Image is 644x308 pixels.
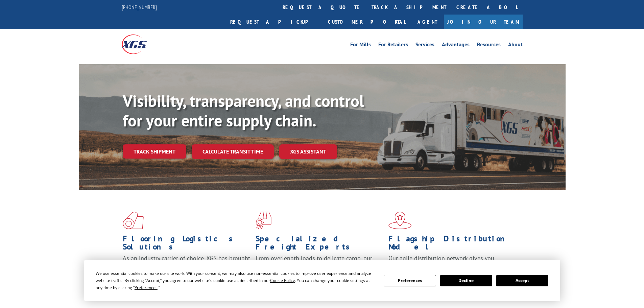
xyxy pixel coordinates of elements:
[123,90,364,131] b: Visibility, transparency, and control for your entire supply chain.
[135,285,158,290] span: Preferences
[225,15,323,29] a: Request a pickup
[84,260,560,301] div: Cookie Consent Prompt
[192,144,274,159] a: Calculate transit time
[508,42,523,49] a: About
[415,42,434,49] a: Services
[123,254,250,278] span: As an industry carrier of choice, XGS has brought innovation and dedication to flooring logistics...
[123,212,144,229] img: xgs-icon-total-supply-chain-intelligence-red
[279,144,337,159] a: XGS ASSISTANT
[444,15,523,29] a: Join Our Team
[270,278,295,283] span: Cookie Policy
[442,42,470,49] a: Advantages
[496,275,548,286] button: Accept
[350,42,371,49] a: For Mills
[256,235,383,254] h1: Specialized Freight Experts
[96,270,376,291] div: We use essential cookies to make our site work. With your consent, we may also use non-essential ...
[256,254,383,284] p: From overlength loads to delicate cargo, our experienced staff knows the best way to move your fr...
[388,235,516,254] h1: Flagship Distribution Model
[384,275,436,286] button: Preferences
[256,212,271,229] img: xgs-icon-focused-on-flooring-red
[122,4,157,10] a: [PHONE_NUMBER]
[477,42,501,49] a: Resources
[388,212,412,229] img: xgs-icon-flagship-distribution-model-red
[123,235,251,254] h1: Flooring Logistics Solutions
[440,275,492,286] button: Decline
[388,254,513,270] span: Our agile distribution network gives you nationwide inventory management on demand.
[323,15,411,29] a: Customer Portal
[411,15,444,29] a: Agent
[123,144,186,159] a: Track shipment
[378,42,408,49] a: For Retailers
